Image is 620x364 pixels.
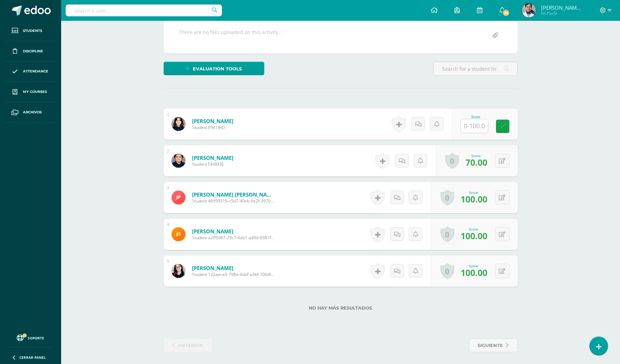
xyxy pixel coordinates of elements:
span: Student 122aeca5-798a-4daf-a3bf-100dfd3c99b9 [192,271,275,277]
a: Evaluation tools [164,62,264,75]
img: 297533f5002395b03cb64375f2d1f89d.png [172,117,185,131]
span: 100.00 [461,267,488,278]
img: 1792bf0c86e4e08ac94418cc7cb908c7.png [522,3,536,17]
span: Student a2ff5967-79c7-4ab1-a49d-9381fa877389 [192,235,275,241]
label: No hay más resultados [164,305,518,311]
span: Student F448XXJ [192,161,233,167]
a: [PERSON_NAME] [192,154,233,161]
a: 0 [445,153,459,169]
div: Score: [461,227,488,232]
span: Students [23,28,42,34]
a: Soporte [8,333,53,342]
span: anterior [178,339,204,352]
a: [PERSON_NAME] [192,118,233,124]
span: 100.00 [461,230,488,242]
div: Score [461,115,491,119]
span: Student E941IHD [192,124,233,130]
div: Score: [461,190,488,195]
a: 0 [440,226,454,242]
a: Attendance [6,62,56,82]
span: My courses [23,89,47,95]
div: Score: [466,153,488,158]
div: Score: [461,263,488,268]
input: Search a user… [66,5,222,16]
img: 472a55f44c9f2447f18975f48fe81bd2.png [172,264,185,278]
span: 25 [502,9,510,17]
span: [PERSON_NAME] [PERSON_NAME] [541,4,583,11]
a: Archivos [6,102,56,123]
input: Search for a student here… [433,62,517,76]
a: 0 [440,263,454,279]
a: [PERSON_NAME] [192,265,275,271]
span: 100.00 [461,193,488,205]
a: [PERSON_NAME] [192,228,275,235]
span: Attendance [23,69,48,74]
a: siguiente [469,339,518,352]
img: 62f9663980a72cfafab9ddf85254a4b8.png [172,227,185,241]
span: Mi Perfil [541,10,583,16]
span: Archivos [23,110,42,115]
span: siguiente [478,339,503,352]
input: 0-100.0 [461,119,488,133]
span: 70.00 [466,156,488,168]
a: [PERSON_NAME] [PERSON_NAME] [192,191,275,198]
a: 0 [440,190,454,206]
a: My courses [6,82,56,102]
span: Soporte [28,336,44,340]
span: Cerrar panel [19,355,46,360]
span: Evaluation tools [193,62,242,75]
div: There are no files uploaded on this activity… [179,29,282,42]
img: d1b445c9f752e5c8ed6b3d51a8383448.png [172,154,185,168]
span: Student 46959316-c5d7-40eb-9e2f-39704660b10d [192,198,275,204]
a: Students [6,21,56,41]
span: Discipline [23,49,43,54]
img: bc7286bd9b089a387792692c1a336ce8.png [172,191,185,205]
a: Discipline [6,41,56,62]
